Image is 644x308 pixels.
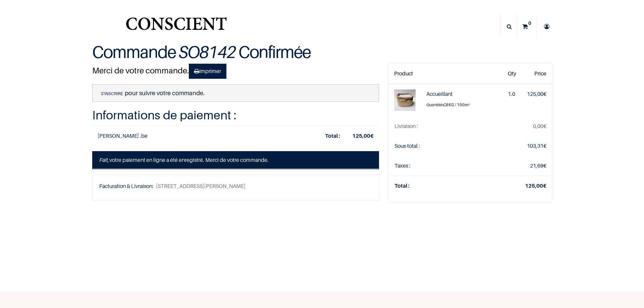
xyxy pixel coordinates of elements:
sup: 0 [527,20,533,26]
span: € [527,90,546,97]
a: 0 [518,15,536,38]
td: [PERSON_NAME] .be [92,126,312,146]
span: 125,00 [527,90,543,97]
i: Fait, [99,157,109,163]
td: La livraison sera mise à jour après avoir choisi une nouvelle méthode de livraison [389,116,475,136]
span: 21,69 [530,162,543,169]
span: 8KG / 100m² [446,102,470,107]
td: Taxes : [389,156,475,176]
span: Commande [92,42,176,62]
strong: Accueillant [426,90,452,97]
em: SO8142 [179,42,235,62]
th: Qty [502,64,522,84]
a: Imprimer [189,64,226,79]
img: Accueillant (8KG / 100m²) [394,89,416,111]
div: 1.0 [508,89,516,99]
span: € [527,142,546,149]
img: Conscient [124,13,228,40]
span: votre paiement en ligne a été enregistré. Merci de votre commande. [99,157,269,163]
td: Sous-total : [389,136,475,156]
th: Product [389,64,421,84]
strong: € [525,182,546,189]
b: Facturation & Livraison: [99,183,155,189]
strong: € [352,132,374,139]
th: Price [522,64,552,84]
a: Logo of Conscient [124,13,228,40]
span: 125,00 [525,182,543,189]
span: Quantités [426,102,444,107]
span: Confirmée [238,42,311,62]
span: € [530,162,546,169]
h2: Merci de votre commande. [92,64,379,79]
strong: Informations de paiement : [92,108,236,122]
span: 0,00 [533,123,543,129]
label: : [426,100,497,109]
strong: Total : [394,182,410,189]
strong: Total : [325,132,340,139]
a: S'inscrire [99,90,125,97]
span: 103,31 [527,142,543,149]
span: 125,00 [352,132,370,139]
span: € [533,123,546,129]
span: [STREET_ADDRESS][PERSON_NAME] [156,182,246,191]
p: pour suivre votre commande. [92,84,379,102]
